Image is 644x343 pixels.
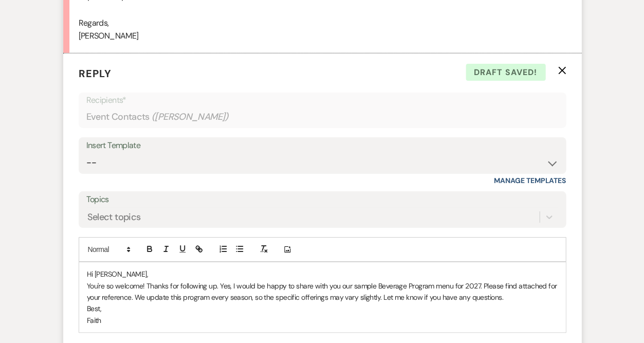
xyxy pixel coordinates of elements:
p: Recipients* [86,94,558,107]
div: Insert Template [86,138,558,153]
p: Faith [87,315,558,326]
p: Hi [PERSON_NAME], [87,268,558,280]
div: Select topics [87,210,141,224]
span: ( [PERSON_NAME] ) [152,110,229,124]
div: Event Contacts [86,107,558,127]
p: You're so welcome! Thanks for following up. Yes, I would be happy to share with you our sample Be... [87,280,558,303]
span: Reply [79,67,112,80]
p: Best, [87,303,558,314]
a: Manage Templates [494,176,566,185]
span: Draft saved! [466,64,545,81]
label: Topics [86,192,558,207]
